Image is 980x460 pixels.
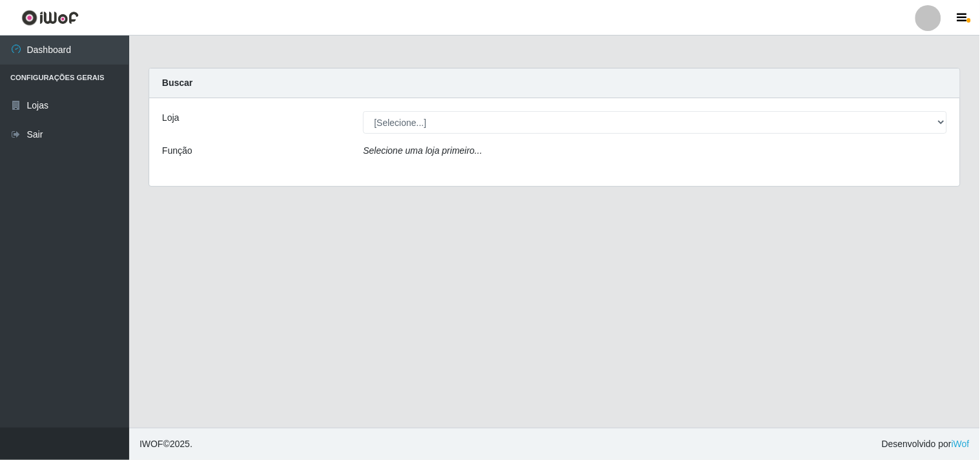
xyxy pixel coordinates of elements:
[140,437,193,451] span: © 2025 .
[162,78,193,88] strong: Buscar
[162,111,179,125] label: Loja
[363,145,482,156] i: Selecione uma loja primeiro...
[952,439,970,449] a: iWof
[21,10,79,26] img: CoreUI Logo
[162,144,193,158] label: Função
[140,439,163,449] span: IWOF
[882,437,970,451] span: Desenvolvido por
